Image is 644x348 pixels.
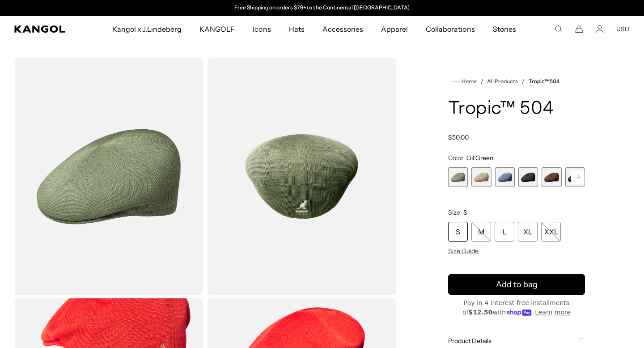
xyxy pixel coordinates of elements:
a: Hats [280,16,314,42]
img: color-oil-green [14,58,203,295]
a: Apparel [372,16,417,42]
span: Product Details [448,337,574,345]
label: Brown [542,167,561,187]
span: S [463,208,467,216]
span: Collaborations [426,16,475,42]
slideshow-component: Announcement bar [230,4,414,12]
div: XL [518,222,538,242]
a: KANGOLF [191,16,244,42]
a: Free Shipping on orders $79+ to the Continental [GEOGRAPHIC_DATA] [234,4,410,11]
span: Icons [253,16,271,42]
a: Icons [244,16,280,42]
a: Kangol [14,25,73,33]
li: / [477,76,483,87]
div: M [471,222,491,242]
label: Navy [565,167,585,187]
div: L [495,222,514,242]
a: Accessories [314,16,372,42]
span: Kangol x J.Lindeberg [112,16,182,42]
a: Home [452,77,477,85]
span: Home [460,78,477,85]
span: Hats [289,16,305,42]
nav: breadcrumbs [448,76,585,87]
div: 2 of 9 [471,167,491,187]
a: All Products [487,78,518,85]
img: color-oil-green [207,58,396,295]
span: KANGOLF [199,16,235,42]
label: Black [518,167,538,187]
div: 1 of 2 [230,4,414,12]
summary: Search here [555,25,563,33]
label: Beige [471,167,491,187]
span: $50.00 [448,133,469,141]
li: / [518,76,525,87]
div: 3 of 9 [495,167,515,187]
a: Collaborations [417,16,483,42]
h1: Tropic™ 504 [448,99,585,119]
div: 6 of 9 [565,167,585,187]
span: Size Guide [448,247,479,255]
div: Announcement [230,4,414,12]
button: USD [616,25,630,33]
span: Oil Green [466,154,493,162]
button: Cart [575,25,583,33]
div: 5 of 9 [542,167,561,187]
span: Apparel [381,16,408,42]
div: S [448,222,468,242]
label: Oil Green [448,167,468,187]
a: Stories [484,16,525,42]
div: XXL [541,222,561,242]
a: Account [596,25,604,33]
a: Tropic™ 504 [529,78,559,85]
div: 4 of 9 [518,167,538,187]
span: Stories [493,16,516,42]
span: Size [448,208,460,216]
span: Add to bag [496,279,538,291]
button: Add to bag [448,274,585,295]
div: 1 of 9 [448,167,468,187]
span: Color [448,154,463,162]
label: DENIM BLUE [495,167,515,187]
span: Accessories [322,16,363,42]
a: Kangol x J.Lindeberg [103,16,191,42]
